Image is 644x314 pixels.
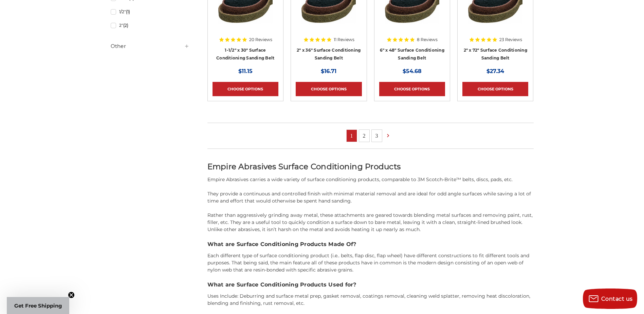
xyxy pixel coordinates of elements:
span: $11.15 [238,68,253,74]
a: Choose Options [296,82,362,96]
a: 1/2" [111,6,189,18]
button: Close teaser [68,292,75,298]
button: Contact us [583,289,637,309]
a: 1 [347,130,357,142]
p: Empire Abrasives carries a wide variety of surface conditioning products, comparable to 3M Scotch... [207,176,534,183]
a: Choose Options [213,82,278,96]
a: Choose Options [462,82,528,96]
a: 3 [372,130,382,142]
span: (2) [123,23,128,28]
span: 8 Reviews [417,38,438,42]
span: Empire Abrasives Surface Conditioning Products [207,162,401,171]
div: Get Free ShippingClose teaser [7,297,69,314]
span: 23 Reviews [499,38,522,42]
a: Choose Options [379,82,445,96]
span: $16.71 [321,68,336,74]
a: 2" [111,19,189,31]
span: Contact us [601,296,633,302]
h3: What are Surface Conditioning Products Used for? [207,281,534,289]
a: 2" x 36" Surface Conditioning Sanding Belt [297,48,361,60]
p: Uses Include: Deburring and surface metal prep, gasket removal, coatings removal, cleaning weld s... [207,293,534,307]
p: They provide a continuous and controlled finish with minimal material removal and are ideal for o... [207,190,534,205]
span: 11 Reviews [334,38,354,42]
span: (1) [126,9,130,14]
p: Each different type of surface conditioning product (i.e.. belts, flap disc, flap wheel) have dif... [207,252,534,274]
h3: What are Surface Conditioning Products Made Of? [207,240,534,248]
span: Get Free Shipping [14,302,62,309]
a: 1-1/2" x 30" Surface Conditioning Sanding Belt [216,48,274,60]
span: $27.34 [486,68,504,74]
span: $54.68 [403,68,422,74]
p: Rather than aggressively grinding away metal, these attachments are geared towards blending metal... [207,212,534,233]
span: 20 Reviews [249,38,272,42]
a: 2" x 72" Surface Conditioning Sanding Belt [464,48,527,60]
a: 2 [359,130,369,142]
a: 6" x 48" Surface Conditioning Sanding Belt [380,48,444,60]
h5: Other [111,42,189,50]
